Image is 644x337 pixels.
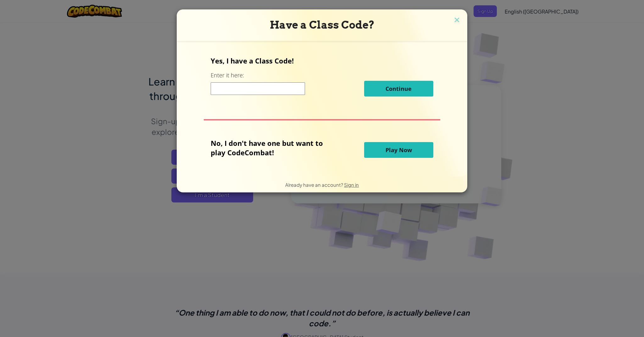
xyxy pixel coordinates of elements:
button: Continue [364,81,433,97]
span: Play Now [386,146,412,154]
span: Already have an account? [285,182,344,188]
button: Play Now [364,142,433,158]
p: Yes, I have a Class Code! [211,56,433,65]
label: Enter it here: [211,71,244,79]
p: No, I don't have one but want to play CodeCombat! [211,138,332,157]
img: close icon [453,16,461,25]
span: Continue [386,85,412,92]
span: Have a Class Code? [270,19,375,31]
a: Sign in [344,182,359,188]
